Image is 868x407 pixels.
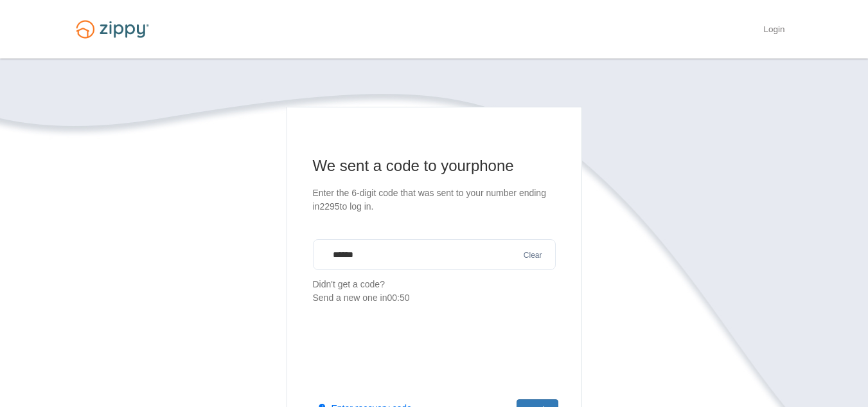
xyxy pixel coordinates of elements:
[313,186,556,213] p: Enter the 6-digit code that was sent to your number ending in 2295 to log in.
[520,249,546,262] button: Clear
[313,156,556,176] h1: We sent a code to your phone
[763,24,784,37] a: Login
[68,14,157,44] img: Logo
[313,291,556,305] div: Send a new one in 00:50
[313,278,556,305] p: Didn't get a code?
